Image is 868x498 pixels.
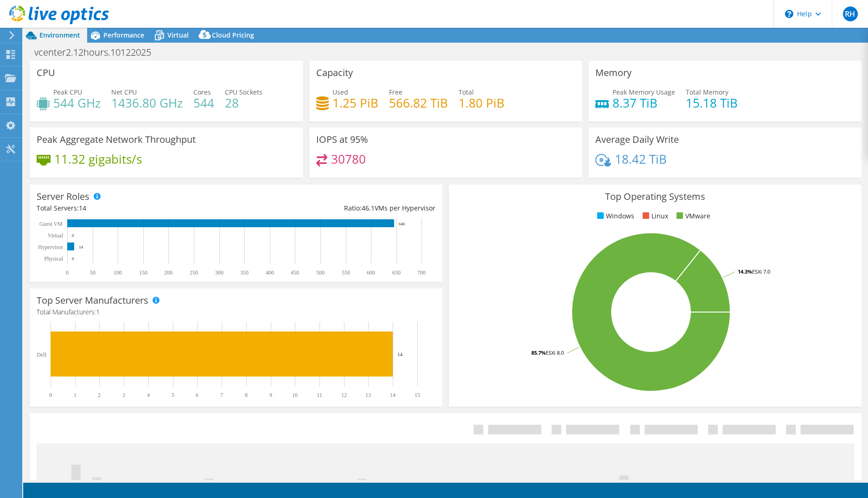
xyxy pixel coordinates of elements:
[37,351,46,358] text: Dell
[266,269,274,276] text: 400
[220,392,223,398] text: 7
[49,392,52,398] text: 0
[111,98,183,108] h4: 1436.80 GHz
[331,154,366,164] h4: 30780
[332,98,378,108] h4: 1.25 PiB
[79,204,86,212] span: 14
[292,392,298,398] text: 10
[38,244,63,250] text: Hypervisor
[456,192,855,202] h3: Top Operating Systems
[459,98,504,108] h4: 1.80 PiB
[37,134,196,145] h3: Peak Aggregate Network Throughput
[341,392,347,398] text: 12
[595,68,632,78] h3: Memory
[245,392,248,398] text: 8
[98,392,101,398] text: 2
[417,269,426,276] text: 700
[37,295,148,306] h3: Top Server Manufacturers
[139,269,147,276] text: 150
[39,31,80,39] span: Environment
[269,392,272,398] text: 9
[362,204,375,212] span: 46.1
[686,98,738,108] h4: 15.18 TiB
[389,88,402,96] span: Free
[90,269,96,276] text: 50
[37,307,435,317] h4: Total Manufacturers:
[37,68,55,78] h3: CPU
[37,192,89,202] h3: Server Roles
[613,88,675,96] span: Peak Memory Usage
[595,134,679,145] h3: Average Daily Write
[37,203,236,213] div: Total Servers:
[415,392,420,398] text: 15
[164,269,172,276] text: 200
[66,269,69,276] text: 0
[72,256,74,261] text: 0
[193,98,214,108] h4: 544
[674,211,710,221] li: VMware
[212,31,254,39] span: Cloud Pricing
[843,6,858,21] span: RH
[79,245,83,249] text: 14
[595,211,634,221] li: Windows
[397,351,403,357] text: 14
[640,211,668,221] li: Linux
[546,349,564,356] tspan: ESXi 8.0
[96,307,100,316] span: 1
[167,31,189,39] span: Virtual
[190,269,198,276] text: 250
[30,47,166,57] h1: vcenter2.12hours.10122025
[236,203,435,213] div: Ratio: VMs per Hypervisor
[613,98,675,108] h4: 8.37 TiB
[291,269,299,276] text: 450
[316,134,368,145] h3: IOPS at 95%
[72,233,74,238] text: 0
[316,68,353,78] h3: Capacity
[103,31,144,39] span: Performance
[147,392,150,398] text: 4
[215,269,223,276] text: 300
[48,232,64,239] text: Virtual
[225,98,262,108] h4: 28
[342,269,350,276] text: 550
[459,88,474,96] span: Total
[752,268,770,275] tspan: ESXi 7.0
[316,269,325,276] text: 500
[785,10,793,18] svg: \n
[392,269,401,276] text: 650
[686,88,728,96] span: Total Memory
[240,269,249,276] text: 350
[122,392,125,398] text: 3
[399,222,405,226] text: 646
[225,88,262,96] span: CPU Sockets
[39,221,63,227] text: Guest VM
[615,154,667,164] h4: 18.42 TiB
[332,88,348,96] span: Used
[172,392,174,398] text: 5
[53,98,101,108] h4: 544 GHz
[74,392,77,398] text: 1
[44,255,63,262] text: Physical
[367,269,375,276] text: 600
[531,349,546,356] tspan: 85.7%
[389,98,448,108] h4: 566.82 TiB
[317,392,322,398] text: 11
[196,392,198,398] text: 6
[114,269,122,276] text: 100
[53,88,82,96] span: Peak CPU
[390,392,396,398] text: 14
[365,392,371,398] text: 13
[738,268,752,275] tspan: 14.3%
[111,88,137,96] span: Net CPU
[54,154,142,164] h4: 11.32 gigabits/s
[193,88,211,96] span: Cores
